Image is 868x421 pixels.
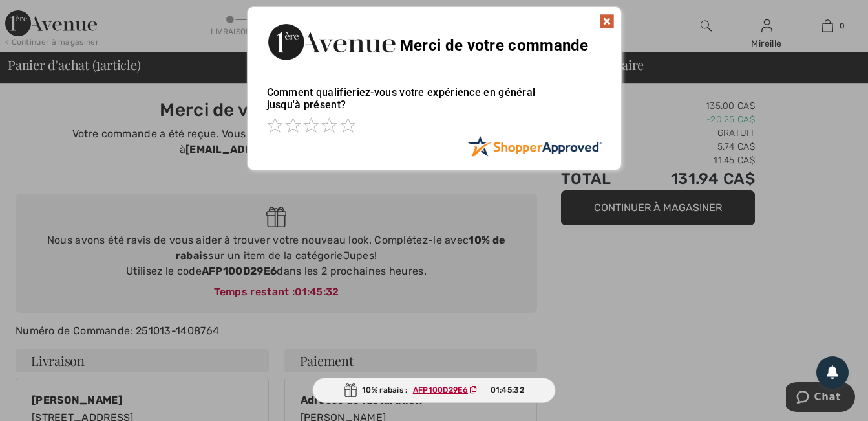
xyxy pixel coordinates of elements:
ins: AFP100D29E6 [413,385,468,394]
div: 10% rabais : [312,378,556,403]
span: Chat [28,9,55,21]
div: Comment qualifieriez-vous votre expérience en général jusqu'à présent? [267,73,602,135]
span: Merci de votre commande [400,36,589,54]
img: Merci de votre commande [267,20,396,63]
img: Gift.svg [344,383,357,397]
img: x [599,14,615,29]
span: 01:45:32 [491,384,524,396]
